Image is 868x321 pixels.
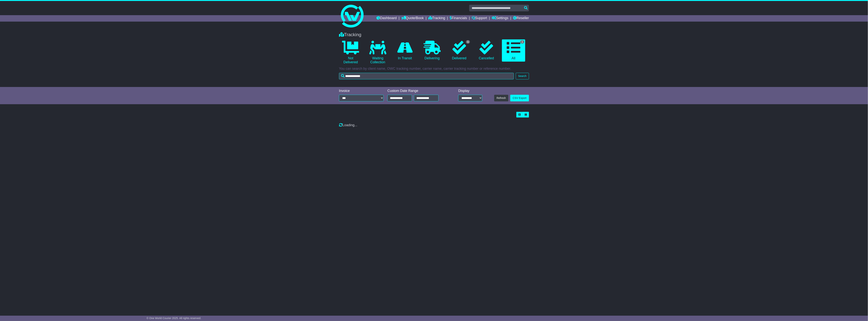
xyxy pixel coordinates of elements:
a: 1 Delivered [448,39,471,62]
a: 1 All [502,39,525,62]
span: 1 [520,40,524,44]
div: Loading... [339,123,529,127]
a: Waiting Collection [366,39,389,66]
a: Dashboard [376,15,397,22]
span: © One World Courier 2025. All rights reserved. [146,317,201,320]
a: Settings [492,15,508,22]
a: In Transit [393,39,417,62]
span: 1 [466,40,470,44]
div: Tracking [337,32,531,38]
a: Financials [450,15,467,22]
p: You can search by client name, OWC tracking number, carrier name, carrier tracking number or refe... [339,67,529,71]
a: Support [472,15,487,22]
div: Display [458,89,482,93]
button: Refresh [494,95,508,101]
a: Cancelled [475,39,498,62]
a: Reseller [513,15,529,22]
a: Quote/Book [401,15,424,22]
div: Custom Date Range [387,89,448,93]
button: Search [516,73,529,79]
a: Delivering [420,39,444,62]
a: CSV Export [510,95,529,101]
div: Invoice [339,89,384,93]
a: Tracking [429,15,445,22]
a: Not Delivered [339,39,362,66]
